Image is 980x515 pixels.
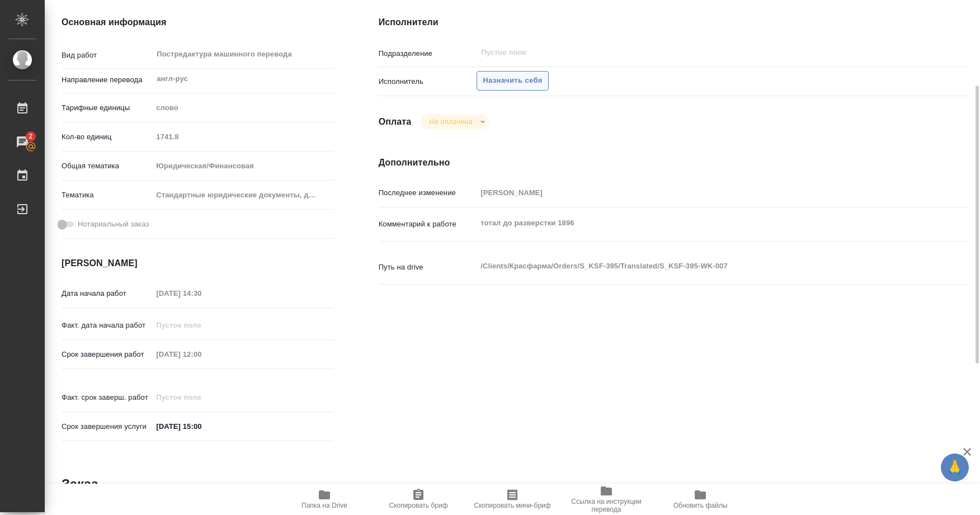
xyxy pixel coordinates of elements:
[426,117,475,126] button: Не оплачена
[483,74,542,87] span: Назначить себя
[480,46,892,59] input: Пустое поле
[420,114,489,129] div: Не оплачена
[474,502,550,509] span: Скопировать мини-бриф
[653,484,747,515] button: Обновить файлы
[379,76,477,87] p: Исполнитель
[477,214,918,233] textarea: тотал до разверстки 1896
[62,349,152,360] p: Срок завершения работ
[152,418,250,434] input: ✎ Введи что-нибудь
[477,71,548,91] button: Назначить себя
[152,129,333,145] input: Пустое поле
[62,131,152,143] p: Кол-во единиц
[62,257,334,270] h4: [PERSON_NAME]
[62,74,152,86] p: Направление перевода
[62,421,152,432] p: Срок завершения услуги
[477,257,918,276] textarea: /Clients/Красфарма/Orders/S_KSF-395/Translated/S_KSF-395-WK-007
[62,392,152,403] p: Факт. срок заверш. работ
[379,219,477,230] p: Комментарий к работе
[62,288,152,299] p: Дата начала работ
[62,475,98,493] h2: Заказ
[379,262,477,273] p: Путь на drive
[301,502,347,509] span: Папка на Drive
[371,484,465,515] button: Скопировать бриф
[379,187,477,199] p: Последнее изменение
[62,16,334,29] h4: Основная информация
[78,219,149,230] span: Нотариальный заказ
[465,484,559,515] button: Скопировать мини-бриф
[945,456,964,479] span: 🙏
[152,186,333,205] div: Стандартные юридические документы, договоры, уставы
[22,131,39,142] span: 2
[62,102,152,114] p: Тарифные единицы
[152,98,333,117] div: слово
[3,128,42,156] a: 2
[379,48,477,59] p: Подразделение
[379,16,968,29] h4: Исполнители
[277,484,371,515] button: Папка на Drive
[62,160,152,172] p: Общая тематика
[62,50,152,61] p: Вид работ
[566,498,647,513] span: Ссылка на инструкции перевода
[152,346,250,362] input: Пустое поле
[673,502,728,509] span: Обновить файлы
[389,502,447,509] span: Скопировать бриф
[152,285,250,301] input: Пустое поле
[152,317,250,333] input: Пустое поле
[152,157,333,176] div: Юридическая/Финансовая
[559,484,653,515] button: Ссылка на инструкции перевода
[379,115,412,129] h4: Оплата
[62,320,152,331] p: Факт. дата начала работ
[941,453,969,481] button: 🙏
[152,389,250,405] input: Пустое поле
[477,185,918,201] input: Пустое поле
[62,190,152,201] p: Тематика
[379,156,968,169] h4: Дополнительно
